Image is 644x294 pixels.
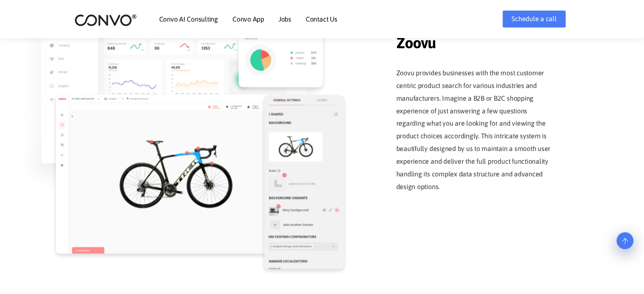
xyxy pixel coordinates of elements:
[75,14,137,27] img: logo_2.png
[232,16,264,22] a: Convo App
[306,16,337,22] a: Contact Us
[503,11,565,27] a: Schedule a call
[159,16,218,22] a: Convo AI Consulting
[396,67,557,193] p: Zoovu provides businesses with the most customer centric product search for various industries an...
[279,16,291,22] a: Jobs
